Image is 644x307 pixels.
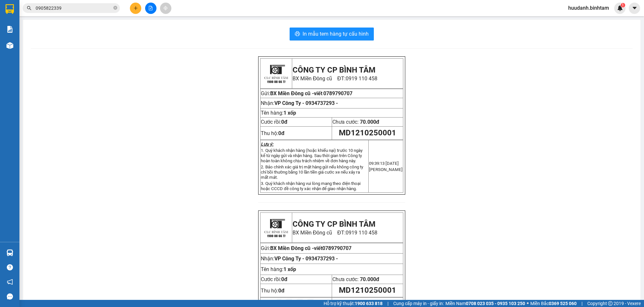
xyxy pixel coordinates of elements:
[6,249,13,256] img: warehouse-icon
[6,26,13,33] img: solution-icon
[160,3,171,14] button: aim
[261,213,291,242] img: logo
[148,6,153,10] span: file-add
[339,128,396,137] span: MD1210250001
[293,75,377,82] span: BX Miền Đông cũ ĐT:
[145,3,156,14] button: file-add
[261,245,351,251] span: Gửi:
[346,230,377,236] span: 0919 110 458
[261,181,360,191] span: 3. Quý khách nhận hàng vui lòng mang theo điện thoại hoặc CCCD đề công ty xác nhận để giao nhận h...
[6,42,13,49] img: warehouse-icon
[369,167,403,172] span: [PERSON_NAME]
[133,6,138,10] span: plus
[445,300,525,307] span: Miền Nam
[622,3,624,7] span: 1
[314,245,351,251] span: viết
[113,6,117,10] span: close-circle
[274,256,338,262] span: VP Công Ty -
[295,31,300,37] span: printer
[332,119,379,125] span: Chưa cước:
[339,286,396,295] span: MD1210250001
[629,3,640,14] button: caret-down
[290,28,374,40] button: printerIn mẫu tem hàng tự cấu hình
[549,301,577,306] strong: 0369 525 060
[130,3,141,14] button: plus
[261,119,287,125] span: Cước rồi:
[360,276,379,282] span: 70.000đ
[113,5,117,11] span: close-circle
[261,100,338,106] span: Nhận:
[632,5,638,11] span: caret-down
[563,4,614,12] span: huudanh.binhtam
[323,90,352,97] span: 0789790707
[530,300,577,307] span: Miền Bắc
[305,256,338,262] span: 0934737293 -
[261,59,291,88] img: logo
[270,245,351,251] span: BX Miền Đông cũ -
[621,3,625,7] sup: 1
[281,276,287,282] span: 0đ
[322,245,351,251] span: 0789790707
[305,100,338,106] span: 0934737293 -
[387,300,388,307] span: |
[617,5,623,11] img: icon-new-feature
[7,264,13,270] span: question-circle
[332,276,379,282] span: Chưa cước:
[261,165,363,180] span: 2. Bảo chính xác giá trị mặt hàng gửi nếu không công ty chỉ bồi thường bằng 10 lần tiền giá cước ...
[608,301,613,306] span: copyright
[36,5,112,12] input: Tìm tên, số ĐT hoặc mã đơn
[314,90,322,97] span: viết
[6,4,14,14] img: logo-vxr
[360,119,379,125] span: 70.000đ
[261,266,296,272] span: Tên hàng:
[293,65,375,74] strong: CÔNG TY CP BÌNH TÂM
[163,6,168,10] span: aim
[369,161,399,166] span: 09:39:13 [DATE]
[466,301,525,306] strong: 0708 023 035 - 0935 103 250
[7,293,13,300] span: message
[324,300,383,307] span: Hỗ trợ kỹ thuật:
[303,30,369,38] span: In mẫu tem hàng tự cấu hình
[270,90,314,97] span: BX Miền Đông cũ -
[283,110,296,116] span: 1 xốp
[261,276,287,282] span: Cước rồi:
[393,300,444,307] span: Cung cấp máy in - giấy in:
[293,220,375,229] strong: CÔNG TY CP BÌNH TÂM
[7,279,13,285] span: notification
[261,256,338,262] span: Nhận:
[261,110,296,116] span: Tên hàng:
[581,300,582,307] span: |
[261,142,273,147] strong: Lưu ý:
[346,75,377,82] span: 0919 110 458
[283,266,296,272] span: 1 xốp
[527,302,529,305] span: ⚪️
[278,130,284,136] strong: 0đ
[261,130,284,136] span: Thu hộ:
[355,301,383,306] strong: 1900 633 818
[261,148,362,163] span: 1. Quý khách nhận hàng (hoặc khiếu nại) trước 10 ngày kể từ ngày gửi và nhận hàng. Sau thời gian ...
[27,6,31,10] span: search
[261,90,270,97] span: Gửi:
[278,288,284,294] strong: 0đ
[293,230,377,236] span: BX Miền Đông cũ ĐT:
[261,288,284,294] span: Thu hộ:
[274,100,338,106] span: VP Công Ty -
[281,119,287,125] span: 0đ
